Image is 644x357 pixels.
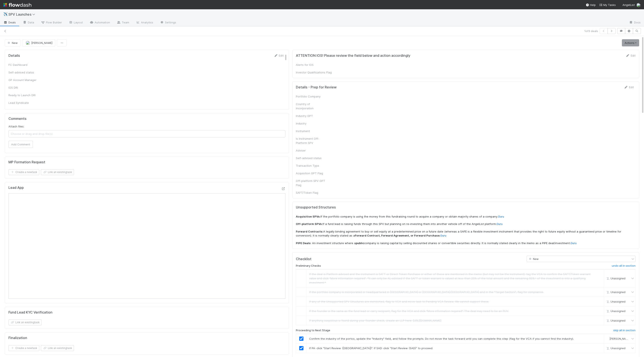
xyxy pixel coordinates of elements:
[3,12,8,16] span: ✈️
[8,93,40,97] div: Ready to Launch DRI
[296,156,327,160] div: Self-advised status
[296,148,327,153] div: Adviser
[9,130,285,137] span: Choose or drag and drop file(s)
[296,164,327,168] div: Transaction Type
[605,300,625,303] span: Unassigned
[296,63,338,67] div: Alerts for IOS
[31,41,52,45] span: [PERSON_NAME]
[22,39,55,46] button: [PERSON_NAME]
[355,234,440,237] strong: Forward Contract, Forward Agreement, or Forward Purchase
[19,19,38,26] a: Data
[528,257,539,261] span: New
[8,101,40,105] div: Lead Syndicate
[309,346,433,350] span: If PA: click "Start Review ([GEOGRAPHIC_DATA])". If SAD: click “Start Review (SAD)” to proceed.
[8,85,40,90] div: IOS DRI
[8,336,27,340] h5: Finalization
[296,205,636,210] h5: Unsupported Structures
[309,319,441,322] span: If anything suspicious is found during your founder check, create an LLP here: [URL][DOMAIN_NAME]
[8,12,37,16] span: SPV Launches
[296,215,321,218] strong: Acquisition SPVs:
[41,345,74,351] button: Link an existingtask
[113,19,133,26] a: Team
[626,19,644,26] a: Docs
[296,179,327,187] div: Off-platform SPV GPT Flag
[309,290,544,294] span: If the portfolio company is incorporated or headquartered in [GEOGRAPHIC_DATA] or [GEOGRAPHIC_DAT...
[133,19,157,26] a: Analytics
[612,264,636,268] h6: undo all in section
[8,141,33,148] button: Add Comment
[3,1,31,8] img: logo-inverted-e16ddd16eac7371096b0.svg
[296,54,410,58] h5: ATTENTION IOS! Please review the field below and action accordingly
[309,337,574,340] span: Confirm the industry of the portco, update the "Industry" field, and follow the prompts. Do not m...
[296,222,636,226] p: If a fund lead is raising funds through this SPV but planning on re-investing them into another v...
[38,19,65,26] a: Flow Builder
[296,121,327,126] div: Industry
[8,117,285,121] h5: Comments
[296,85,337,89] h5: Details - Prep for Review
[356,241,364,245] strong: public
[296,230,636,238] p: A legally binding agreement to buy or sell equity at a predetermined price on a future date (wher...
[296,241,636,245] p: : An investment structure where a company is raising capital by selling discounted shares or conv...
[613,329,636,334] a: skip all in section
[296,137,327,145] div: Is Instrument Off-Platform SPV
[605,346,625,350] span: Unassigned
[3,20,16,24] span: Deals
[605,310,625,313] span: Unassigned
[26,41,30,45] img: avatar_04f2f553-352a-453f-b9fb-c6074dc60769.png
[8,124,24,128] label: Attach files:
[8,186,24,190] h5: Lead App
[8,63,40,67] div: FC Dashboard
[623,3,635,7] span: AngelList
[8,169,39,175] button: Create a newtask
[309,309,509,313] span: If the founder is the same as the fund lead or carry recipient, flag for the VCA and click "More ...
[610,337,630,340] span: [PERSON_NAME]
[599,3,616,7] a: My Tasks
[498,215,504,218] a: Guru
[296,230,323,233] strong: Forward Contracts:
[41,169,74,175] button: Link an existingtask
[584,29,598,33] span: 1 of 3 deals
[612,264,636,269] a: undo all in section
[296,257,311,261] h5: Checklist
[296,191,327,195] div: SAFT/Token Flag
[626,54,636,57] a: Edit
[296,241,311,245] strong: PIPE Deals
[8,319,42,325] button: Link an existingtask
[8,54,20,58] h5: Details
[157,19,180,26] a: Settings
[622,39,639,46] a: Actions
[605,291,625,294] span: Unassigned
[274,54,284,57] a: Edit
[309,300,489,303] span: If any of the Unsupported SPV Structures are mentioned, flag to VCA and move task to Pending VCA ...
[606,337,609,340] img: avatar_04f2f553-352a-453f-b9fb-c6074dc60769.png
[296,70,338,74] div: Investor Qualifications Flag
[7,41,18,45] span: New
[586,3,596,7] div: Help
[296,129,327,133] div: Instrument
[86,19,113,26] a: Automation
[605,277,625,280] span: Unassigned
[636,3,641,7] img: avatar_04f2f553-352a-453f-b9fb-c6074dc60769.png
[296,114,327,118] div: Industry GPT
[296,329,330,332] h6: Proceeding to Next Stage
[605,319,625,322] span: Unassigned
[8,345,39,351] button: Create a newtask
[309,272,590,284] span: If the deal is Platform advised and the instrument is SAFT or Direct Token Purchase or either of ...
[8,310,52,315] h5: Fund Lead KYC Verification
[41,20,62,24] span: Flow Builder
[496,222,503,226] a: Guru
[296,102,327,110] div: Country of Incorporation
[296,222,323,226] strong: Off-platform SPVs:
[296,264,321,268] h6: Preliminary Checks
[8,78,40,82] div: GP Account Manager
[5,39,20,46] button: New
[296,94,327,99] div: Portfolio Company
[8,70,40,74] div: Self-advised status
[440,234,446,237] a: Guru
[65,19,86,26] a: Layout
[570,241,577,245] a: Guru
[624,85,634,89] a: Edit
[296,171,327,175] div: Acquisition GPT Flag
[8,160,45,164] h5: MP Formation Request
[296,215,636,219] p: If the portfolio company is using the money from this fundraising round to acquire a company or o...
